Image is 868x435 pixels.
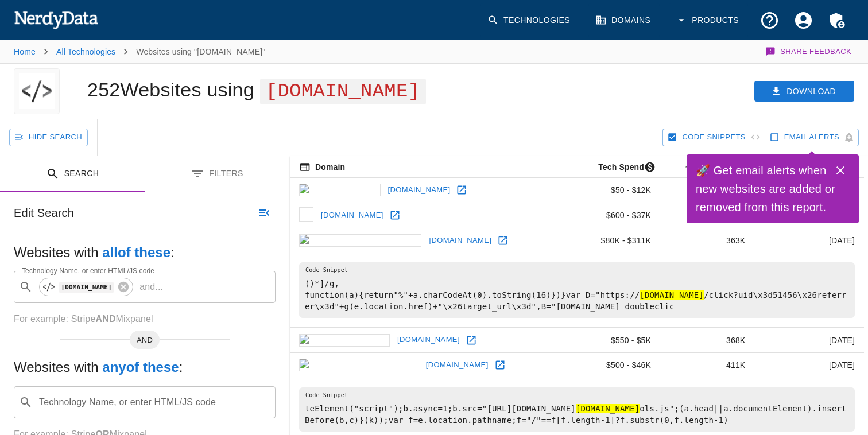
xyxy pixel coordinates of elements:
[464,207,533,224] a: [DOMAIN_NAME]
[585,178,677,203] td: $50 - $12K
[677,203,763,228] td: 98K
[585,353,677,378] td: $500 - $46K
[95,314,115,324] b: AND
[480,3,579,37] a: Technologies
[385,181,454,199] a: [DOMAIN_NAME]
[585,203,677,228] td: $600 - $37K
[299,184,381,196] img: biflatie.nl icon
[59,282,114,292] code: [DOMAIN_NAME]
[14,8,98,31] img: NerdyData.com
[102,359,179,375] b: any of these
[764,40,854,63] button: Share Feedback
[9,129,88,146] button: Hide Search
[260,79,426,104] span: [DOMAIN_NAME]
[669,3,748,37] button: Products
[764,228,864,253] td: [DATE]
[453,181,470,199] a: Open biflatie.nl in new window
[820,3,854,37] button: Admin Menu
[394,331,463,349] a: [DOMAIN_NAME]
[677,353,763,378] td: 411K
[585,328,677,353] td: $550 - $5K
[423,356,491,374] a: [DOMAIN_NAME]
[299,262,855,318] pre: ()*]/g, function(a){return"%"+a.charCodeAt(0).toString(16)})}var D="https:// /click?uid\x3d51456\...
[764,353,864,378] td: [DATE]
[135,280,168,294] p: and ...
[39,278,133,296] div: [DOMAIN_NAME]
[765,129,859,146] button: Get email alerts with newly found website results. Click to enable.
[682,131,745,144] span: Hide Code Snippets
[145,156,289,192] button: Filters
[299,160,345,174] span: The registered domain name (i.e. "nerdydata.com").
[463,332,480,349] a: Open citymom.nl in new window
[491,356,509,374] a: Open de-zoetekauw.nl in new window
[588,3,660,37] a: Domains
[14,40,265,63] nav: breadcrumb
[662,129,765,146] button: Hide Code Snippets
[22,266,154,275] label: Technology Name, or enter HTML/JS code
[299,334,390,347] img: citymom.nl icon
[640,290,704,300] hl: [DOMAIN_NAME]
[299,359,418,371] img: de-zoetekauw.nl icon
[14,243,276,262] h5: Websites with :
[829,159,852,182] button: Close
[784,131,839,144] span: Get email alerts with newly found website results. Click to enable.
[299,387,855,432] pre: teElement("script");b.async=1;b.src="[URL][DOMAIN_NAME] ols.js";(a.head||a.documentElement).inser...
[754,81,854,102] button: Download
[102,244,170,260] b: all of these
[533,207,550,224] a: Open lekkerlevenmetminder.nl in new window
[130,335,160,346] span: AND
[299,209,460,222] img: lekkerlevenmetminder.nl icon
[764,328,864,353] td: [DATE]
[494,232,511,249] a: Open foodiefiasco.com in new window
[585,228,677,253] td: $80K - $311K
[87,79,426,100] h1: 252 Websites using
[14,358,276,376] h5: Websites with :
[426,232,494,250] a: [DOMAIN_NAME]
[14,204,74,222] h6: Edit Search
[576,404,640,413] hl: [DOMAIN_NAME]
[14,312,276,326] p: For example: Stripe Mixpanel
[677,328,763,353] td: 368K
[753,3,786,37] button: Support and Documentation
[19,68,55,114] img: "pzz.to" logo
[600,160,677,174] span: The estimated minimum and maximum annual tech spend each webpage has, based on the free, freemium...
[786,3,820,37] button: Account Settings
[56,47,115,56] a: All Technologies
[677,178,763,203] td: 91K
[299,234,421,247] img: foodiefiasco.com icon
[14,47,36,56] a: Home
[696,161,836,216] h6: 🚀 Get email alerts when new websites are added or removed from this report.
[136,46,265,57] p: Websites using "[DOMAIN_NAME]"
[677,228,763,253] td: 363K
